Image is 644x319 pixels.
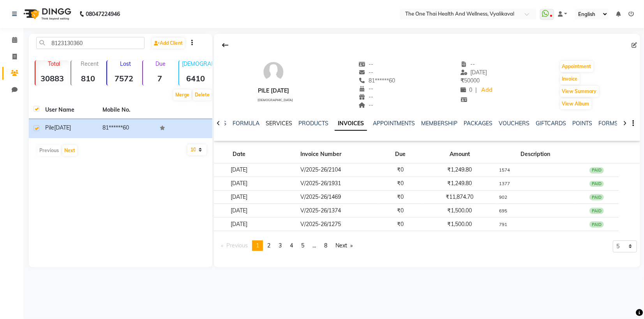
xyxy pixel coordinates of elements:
[193,89,212,100] button: Delete
[74,60,105,67] p: Recent
[378,217,423,231] td: ₹0
[226,242,248,249] span: Previous
[373,120,415,127] a: APPOINTMENTS
[262,60,285,84] img: avatar
[35,74,69,83] strong: 30883
[589,181,604,187] div: PAID
[589,221,604,228] div: PAID
[499,208,507,214] small: 695
[461,61,475,68] span: --
[214,163,264,177] td: [DATE]
[54,124,71,131] span: [DATE]
[217,38,233,53] div: Back to Client
[378,177,423,190] td: ₹0
[267,242,270,249] span: 2
[423,177,497,190] td: ₹1,249.80
[214,217,264,231] td: [DATE]
[332,240,356,251] a: Next
[378,204,423,217] td: ₹0
[214,204,264,217] td: [DATE]
[217,240,357,251] nav: Pagination
[86,3,120,25] b: 08047224946
[499,195,507,200] small: 902
[107,74,141,83] strong: 7572
[423,163,497,177] td: ₹1,249.80
[182,60,213,67] p: [DEMOGRAPHIC_DATA]
[560,98,591,109] button: View Album
[461,86,472,93] span: 0
[256,242,259,249] span: 1
[358,102,373,109] span: --
[36,37,145,49] input: Search by Name/Mobile/Email/Code
[214,190,264,204] td: [DATE]
[290,242,293,249] span: 4
[560,86,599,97] button: View Summary
[599,120,618,127] a: FORMS
[589,208,604,214] div: PAID
[254,87,293,95] div: pile [DATE]
[264,177,378,190] td: V/2025-26/1931
[335,117,367,131] a: INVOICES
[536,120,566,127] a: GIFTCARDS
[173,89,191,100] button: Merge
[143,74,176,83] strong: 7
[475,86,477,94] span: |
[39,60,69,67] p: Total
[560,61,593,72] button: Appointment
[423,145,497,163] th: Amount
[480,85,494,96] a: Add
[497,145,575,163] th: Description
[378,163,423,177] td: ₹0
[499,120,530,127] a: VOUCHERS
[461,77,480,84] span: 50000
[358,61,373,68] span: --
[423,217,497,231] td: ₹1,500.00
[233,120,259,127] a: FORMULA
[461,69,487,76] span: [DATE]
[573,120,593,127] a: POINTS
[499,181,510,186] small: 1377
[560,74,580,84] button: Invoice
[214,145,264,163] th: Date
[179,74,213,83] strong: 6410
[422,120,458,127] a: MEMBERSHIP
[98,101,155,119] th: Mobile No.
[423,190,497,204] td: ₹11,874.70
[499,167,510,173] small: 1574
[499,222,507,227] small: 791
[358,93,373,100] span: --
[464,120,493,127] a: PACKAGES
[264,217,378,231] td: V/2025-26/1275
[152,38,185,49] a: Add Client
[110,60,141,67] p: Lost
[589,194,604,200] div: PAID
[298,120,328,127] a: PRODUCTS
[279,242,282,249] span: 3
[41,101,98,119] th: User Name
[378,145,423,163] th: Due
[258,98,293,102] span: [DEMOGRAPHIC_DATA]
[589,167,604,174] div: PAID
[20,3,73,25] img: logo
[378,190,423,204] td: ₹0
[358,69,373,76] span: --
[264,145,378,163] th: Invoice Number
[423,204,497,217] td: ₹1,500.00
[71,74,105,83] strong: 810
[264,190,378,204] td: V/2025-26/1469
[461,77,464,84] span: ₹
[264,204,378,217] td: V/2025-26/1374
[45,124,54,131] span: pile
[214,177,264,190] td: [DATE]
[266,120,292,127] a: SERVICES
[62,145,77,156] button: Next
[324,242,327,249] span: 8
[312,242,316,249] span: ...
[358,85,373,92] span: --
[145,60,176,67] p: Due
[264,163,378,177] td: V/2025-26/2104
[301,242,304,249] span: 5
